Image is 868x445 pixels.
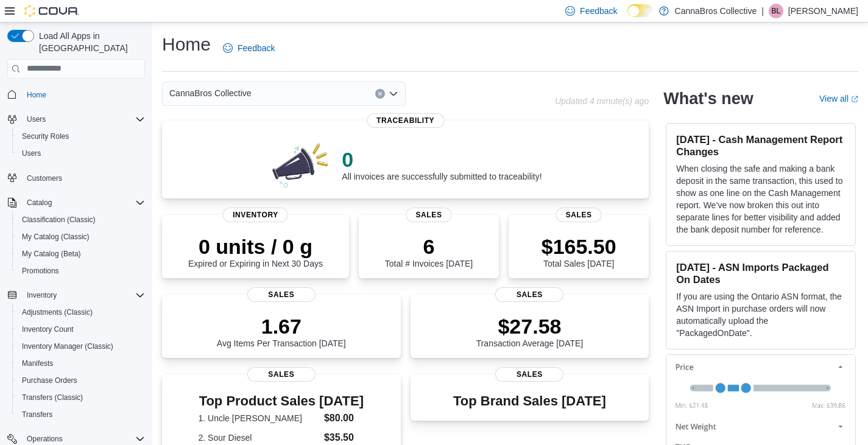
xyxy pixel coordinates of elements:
[22,87,145,102] span: Home
[367,113,444,128] span: Traceability
[17,212,145,227] span: Classification (Classic)
[17,390,88,405] a: Transfers (Classic)
[556,208,602,222] span: Sales
[12,245,150,262] button: My Catalog (Beta)
[17,212,101,227] a: Classification (Classic)
[2,287,150,304] button: Inventory
[22,342,113,351] span: Inventory Manager (Classic)
[162,32,211,57] h1: Home
[342,147,542,181] div: All invoices are successfully submitted to traceability!
[223,208,288,222] span: Inventory
[22,359,53,368] span: Manifests
[22,112,145,127] span: Users
[495,367,563,382] span: Sales
[12,372,150,389] button: Purchase Orders
[12,304,150,321] button: Adjustments (Classic)
[675,4,757,18] p: CannaBros Collective
[22,288,62,303] button: Inventory
[22,171,67,186] a: Customers
[17,264,145,278] span: Promotions
[17,247,145,261] span: My Catalog (Beta)
[769,4,783,18] div: Bayden LaPiana
[772,4,781,18] span: BL
[761,4,764,18] p: |
[17,339,145,354] span: Inventory Manager (Classic)
[676,261,845,286] h3: [DATE] - ASN Imports Packaged On Dates
[17,129,74,144] a: Security Roles
[22,131,69,141] span: Security Roles
[22,324,74,334] span: Inventory Count
[542,234,616,259] p: $165.50
[385,234,473,268] div: Total # Invoices [DATE]
[22,232,90,242] span: My Catalog (Classic)
[17,247,86,261] a: My Catalog (Beta)
[12,145,150,162] button: Users
[2,111,150,128] button: Users
[453,394,606,408] h3: Top Brand Sales [DATE]
[27,198,52,208] span: Catalog
[217,314,346,348] div: Avg Items Per Transaction [DATE]
[12,228,150,245] button: My Catalog (Classic)
[247,367,316,382] span: Sales
[676,163,845,236] p: When closing the safe and making a bank deposit in the same transaction, this used to show as one...
[24,5,79,17] img: Cova
[188,234,323,259] p: 0 units / 0 g
[17,339,118,354] a: Inventory Manager (Classic)
[2,169,150,187] button: Customers
[17,356,145,371] span: Manifests
[17,230,94,244] a: My Catalog (Classic)
[22,195,145,210] span: Catalog
[22,195,57,210] button: Catalog
[17,390,145,405] span: Transfers (Classic)
[17,407,145,422] span: Transfers
[12,128,150,145] button: Security Roles
[17,146,46,161] a: Users
[12,355,150,372] button: Manifests
[17,230,145,244] span: My Catalog (Classic)
[17,146,145,161] span: Users
[22,307,93,317] span: Adjustments (Classic)
[22,393,83,402] span: Transfers (Classic)
[218,36,280,60] a: Feedback
[495,287,563,302] span: Sales
[27,173,62,183] span: Customers
[22,410,52,419] span: Transfers
[17,264,64,278] a: Promotions
[2,194,150,211] button: Catalog
[22,88,51,102] a: Home
[22,249,81,259] span: My Catalog (Beta)
[34,30,145,54] span: Load All Apps in [GEOGRAPHIC_DATA]
[17,129,145,144] span: Security Roles
[375,89,385,99] button: Clear input
[22,170,145,186] span: Customers
[12,338,150,355] button: Inventory Manager (Classic)
[22,149,41,158] span: Users
[819,94,858,103] a: View allExternal link
[389,89,398,99] button: Open list of options
[12,211,150,228] button: Classification (Classic)
[169,86,252,100] span: CannaBros Collective
[385,234,473,259] p: 6
[17,373,82,388] a: Purchase Orders
[269,140,333,189] img: 0
[22,376,77,385] span: Purchase Orders
[663,89,753,108] h2: What's new
[324,430,364,445] dd: $35.50
[199,412,319,424] dt: 1. Uncle [PERSON_NAME]
[238,42,275,54] span: Feedback
[22,288,145,303] span: Inventory
[676,133,845,158] h3: [DATE] - Cash Management Report Changes
[199,394,365,408] h3: Top Product Sales [DATE]
[17,322,145,337] span: Inventory Count
[342,147,542,172] p: 0
[27,114,46,124] span: Users
[17,322,79,337] a: Inventory Count
[27,434,63,444] span: Operations
[199,432,319,444] dt: 2. Sour Diesel
[851,96,858,103] svg: External link
[17,407,57,422] a: Transfers
[27,90,46,100] span: Home
[22,112,51,127] button: Users
[555,96,649,106] p: Updated 4 minute(s) ago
